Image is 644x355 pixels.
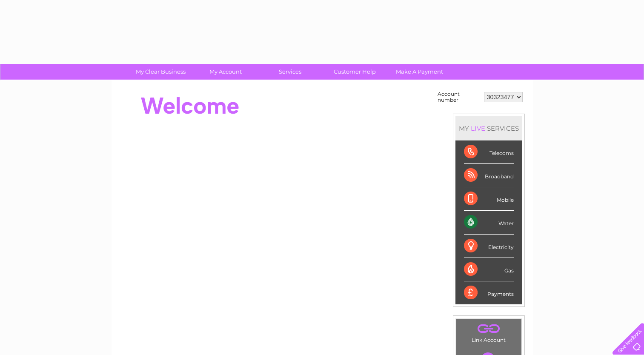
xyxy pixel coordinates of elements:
a: Customer Help [320,64,390,80]
div: Water [464,211,514,234]
div: Payments [464,281,514,304]
div: Electricity [464,235,514,258]
div: Mobile [464,187,514,211]
td: Account number [435,89,482,105]
div: LIVE [469,124,487,132]
div: Broadband [464,164,514,187]
div: Telecoms [464,140,514,164]
div: Gas [464,258,514,281]
a: Make A Payment [384,64,455,80]
a: My Account [190,64,260,80]
a: Services [255,64,325,80]
a: My Clear Business [126,64,196,80]
a: . [458,321,519,336]
div: MY SERVICES [455,116,522,140]
td: Link Account [456,318,522,345]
